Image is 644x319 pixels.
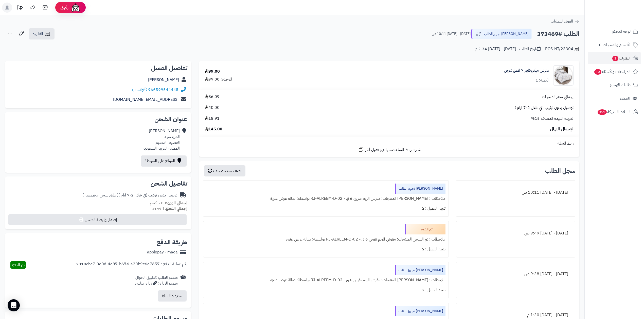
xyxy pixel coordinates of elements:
div: [PERSON_NAME] المريدسيه، القصيم، القصيم المملكة العربية السعودية [143,128,180,151]
div: Open Intercom Messenger [8,299,20,311]
div: توصيل بدون تركيب (في خلال 2-7 ايام ) [82,192,177,198]
div: تنبيه العميل : لا [206,244,445,254]
div: تنبيه العميل : لا [206,285,445,295]
span: العودة للطلبات [551,18,573,24]
h2: طريقة الدفع [157,239,187,245]
h2: تفاصيل الشحن [9,181,187,187]
a: العودة للطلبات [551,18,579,24]
div: [DATE] - [DATE] 10:11 ص [459,188,572,197]
a: [EMAIL_ADDRESS][DOMAIN_NAME] [113,96,178,103]
div: ملاحظات : [PERSON_NAME] المنتجات: مفرش الريم نفرين 6 ق - RJ-ALREEM-D-02 بواسطة: صالة عرض عنيزة [206,275,445,285]
button: [PERSON_NAME] تجهيز الطلب [471,29,532,39]
span: تم الدفع [12,262,25,268]
a: الموقع على الخريطة [141,155,187,167]
span: طلبات الإرجاع [610,82,631,89]
span: الطلبات [612,55,631,62]
span: 351 [598,109,607,115]
a: 966599544445 [148,87,178,93]
h3: سجل الطلب [545,168,575,174]
span: إجمالي سعر المنتجات [542,94,574,100]
strong: إجمالي الوزن: [166,200,187,206]
span: ( طرق شحن مخصصة ) [82,192,118,198]
button: أضف تحديث جديد [204,165,245,176]
div: ملاحظات : تم الشحن المنتجات: مفرش الريم نفرين 6 ق - RJ-ALREEM-D-02 بواسطة: صالة عرض عنيزة [206,234,445,244]
span: المراجعات والأسئلة [594,68,631,75]
div: ملاحظات : [PERSON_NAME] المنتجات: مفرش الريم نفرين 6 ق - RJ-ALREEM-D-02 بواسطة: صالة عرض عنيزة [206,194,445,204]
div: [PERSON_NAME] تجهيز الطلب [395,184,445,194]
div: رابط السلة [201,141,577,146]
div: [DATE] - [DATE] 9:49 ص [459,228,572,238]
div: الكمية: 1 [535,77,549,83]
a: مفرش ميكروفايبر 7 قطع نفرين [504,68,549,73]
div: رقم عملية الدفع : 2818cbc7-0e0d-4e87-b674-a20b9c6e7657 [76,261,187,269]
div: تنبيه العميل : لا [206,204,445,213]
a: تحديثات المنصة [13,3,26,14]
a: [PERSON_NAME] [148,77,179,83]
span: 10 [594,69,601,75]
div: [PERSON_NAME] تجهيز الطلب [395,265,445,275]
div: تاريخ الطلب : [DATE] - [DATE] 2:34 م [475,46,541,52]
h2: تفاصيل العميل [9,65,187,71]
small: 1 قطعة [152,206,187,212]
small: 5.00 كجم [150,200,187,206]
button: استرداد المبلغ [158,290,187,302]
a: الفاتورة [29,28,55,39]
a: العملاء [588,92,641,105]
span: لوحة التحكم [612,28,631,35]
img: 1752907550-1-90x90.jpg [553,65,573,86]
div: 99.00 [205,69,220,74]
div: [PERSON_NAME] تجهيز الطلب [395,306,445,316]
span: 18.91 [205,116,220,122]
span: الأقسام والمنتجات [603,41,631,48]
div: مصدر الزيارة: زيارة مباشرة [135,281,178,286]
div: مصدر الطلب :تطبيق الجوال [135,275,178,286]
span: 145.00 [205,126,222,132]
span: العملاء [620,95,630,102]
span: توصيل بدون تركيب (في خلال 2-7 ايام ) [515,105,574,111]
span: ضريبة القيمة المضافة 15% [531,116,574,122]
a: شارك رابط السلة نفسها مع عميل آخر [358,146,421,153]
span: 86.09 [205,94,220,100]
a: الطلبات1 [588,52,641,64]
span: الإجمالي النهائي [550,126,574,132]
span: 40.00 [205,105,220,111]
div: [DATE] - [DATE] 9:38 ص [459,269,572,279]
span: رفيق [60,5,68,11]
a: لوحة التحكم [588,25,641,37]
span: الفاتورة [33,31,43,37]
div: applepay - mada [147,249,178,255]
span: شارك رابط السلة نفسها مع عميل آخر [365,147,421,153]
button: إصدار بوليصة الشحن [8,214,187,225]
div: تم الشحن [405,224,445,234]
a: طلبات الإرجاع [588,79,641,91]
h2: عنوان الشحن [9,116,187,122]
span: السلات المتروكة [597,108,631,115]
div: الوحدة: 99.00 [205,76,232,82]
a: المراجعات والأسئلة10 [588,66,641,78]
div: POS-NT/23304 [545,46,579,52]
strong: إجمالي القطع: [165,206,187,212]
span: 1 [612,56,618,61]
small: [DATE] - [DATE] 10:11 ص [432,31,471,36]
a: السلات المتروكة351 [588,106,641,118]
img: ai-face.png [70,3,81,13]
h2: الطلب #373469 [537,29,579,39]
a: واتساب [132,87,147,93]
